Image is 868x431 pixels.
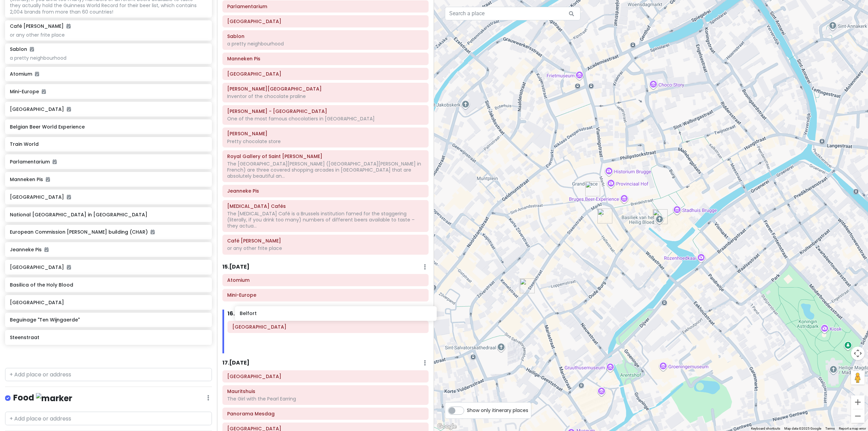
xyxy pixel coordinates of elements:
a: Terms [825,427,835,430]
img: marker [36,393,72,404]
h6: 15 . [DATE] [222,263,250,271]
button: Keyboard shortcuts [751,426,780,431]
h4: Food [13,392,72,404]
button: Drag Pegman onto the map to open Street View [851,371,865,385]
div: Market Square [585,181,600,196]
button: Map camera controls [851,347,865,360]
a: Report a map error [839,427,866,430]
div: Basilica of the Holy Blood [653,209,668,224]
span: Map data ©2025 Google [784,427,821,430]
span: Show only itinerary places [467,407,528,414]
input: Search a place [445,7,580,20]
a: Click to see this area on Google Maps [436,422,458,431]
div: Steenstraat [520,278,535,293]
img: Google [436,422,458,431]
h6: 17 . [DATE] [222,359,250,367]
input: + Add place or address [5,412,212,425]
div: Belfort [597,209,612,223]
button: Zoom out [851,409,865,423]
h6: 16 . [DATE] [228,310,255,317]
button: Zoom in [851,395,865,409]
input: + Add place or address [5,368,212,381]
